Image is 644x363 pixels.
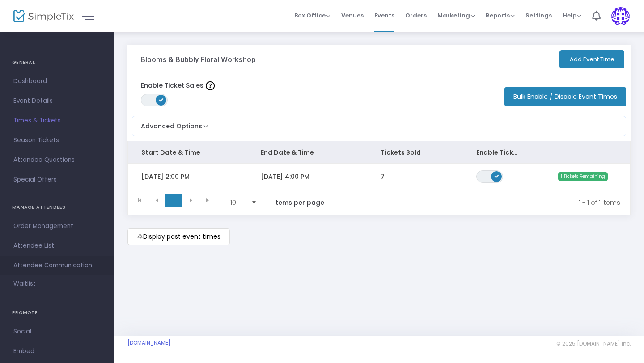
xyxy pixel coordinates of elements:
h4: PROMOTE [12,304,102,322]
label: Enable Ticket Sales [141,81,215,90]
span: Events [374,4,394,27]
span: [DATE] 4:00 PM [261,172,309,181]
span: Help [563,11,581,20]
span: Box Office [294,11,330,20]
span: Special Offers [13,174,101,186]
span: ON [494,173,499,178]
h4: GENERAL [12,54,102,72]
h3: Blooms & Bubbly Floral Workshop [140,55,256,64]
span: Marketing [437,11,475,20]
img: question-mark [206,81,215,90]
span: Times & Tickets [13,115,101,127]
span: Attendee Communication [13,260,101,271]
kendo-pager-info: 1 - 1 of 1 items [343,194,620,211]
span: 7 [381,172,385,181]
span: Dashboard [13,76,101,87]
span: Social [13,326,101,338]
m-button: Display past event times [127,228,230,245]
th: Start Date & Time [128,141,247,164]
span: Waitlist [13,279,36,288]
span: Attendee Questions [13,154,101,166]
span: ON [159,97,164,102]
th: Enable Ticket Sales [463,141,534,164]
span: Reports [486,11,515,20]
span: Page 1 [165,194,182,207]
span: Order Management [13,220,101,232]
span: © 2025 [DOMAIN_NAME] Inc. [556,340,631,347]
button: Bulk Enable / Disable Event Times [504,87,626,106]
th: End Date & Time [247,141,367,164]
div: Data table [128,141,630,190]
span: Event Details [13,95,101,107]
a: [DOMAIN_NAME] [127,339,171,346]
th: Tickets Sold [367,141,463,164]
span: Embed [13,346,101,357]
span: [DATE] 2:00 PM [141,172,190,181]
span: 10 [230,198,244,207]
label: items per page [274,198,324,207]
span: Settings [525,4,552,27]
span: Venues [341,4,364,27]
button: Add Event Time [559,50,624,68]
button: Advanced Options [132,116,210,131]
button: Select [248,194,260,211]
h4: MANAGE ATTENDEES [12,198,102,216]
span: Attendee List [13,240,101,252]
span: Orders [405,4,427,27]
span: 1 Tickets Remaining [558,172,608,181]
span: Season Tickets [13,135,101,146]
